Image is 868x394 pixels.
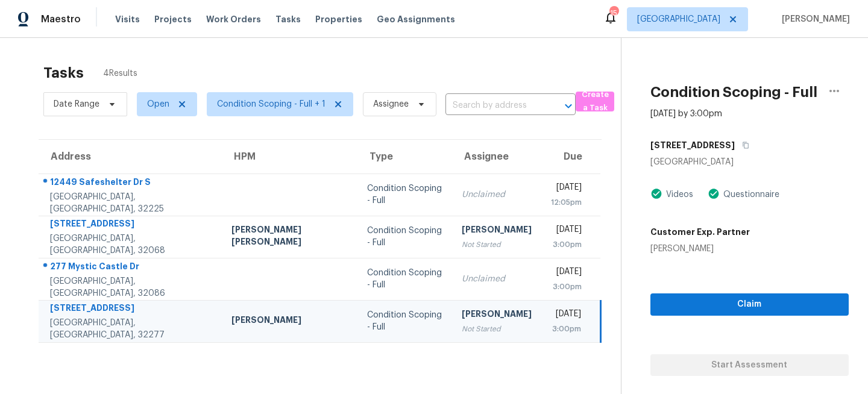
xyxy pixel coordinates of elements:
span: [GEOGRAPHIC_DATA] [637,13,720,25]
div: Unclaimed [462,273,532,285]
div: Videos [662,189,693,201]
div: [STREET_ADDRESS] [50,217,212,233]
th: Type [357,140,452,174]
span: Projects [154,13,192,25]
button: Claim [650,293,849,316]
div: [PERSON_NAME] [462,224,532,239]
div: [GEOGRAPHIC_DATA], [GEOGRAPHIC_DATA], 32225 [50,191,212,215]
div: [DATE] [551,181,582,196]
div: 15 [609,7,618,19]
div: [GEOGRAPHIC_DATA], [GEOGRAPHIC_DATA], 32277 [50,317,212,341]
div: Condition Scoping - Full [367,183,442,207]
button: Copy Address [735,134,751,156]
span: Date Range [54,98,99,110]
th: Address [39,140,222,174]
h2: Condition Scoping - Full [650,86,817,98]
span: Maestro [41,13,81,25]
th: Due [541,140,600,174]
h2: Tasks [43,67,84,79]
div: [STREET_ADDRESS] [50,302,212,317]
span: Visits [115,13,140,25]
span: [PERSON_NAME] [777,13,850,25]
div: [GEOGRAPHIC_DATA], [GEOGRAPHIC_DATA], 32086 [50,275,212,299]
div: [DATE] [551,266,582,281]
div: 277 Mystic Castle Dr [50,260,212,275]
div: 3:00pm [551,281,582,293]
span: Tasks [275,15,301,23]
th: HPM [222,140,357,174]
div: Questionnaire [720,189,779,201]
span: Geo Assignments [377,13,455,25]
button: Create a Task [576,92,614,111]
div: [GEOGRAPHIC_DATA] [650,156,849,168]
span: Condition Scoping - Full + 1 [217,98,325,110]
div: Condition Scoping - Full [367,309,442,333]
th: Assignee [452,140,541,174]
span: Assignee [373,98,409,110]
span: Claim [660,297,839,312]
input: Search by address [445,96,542,115]
div: [GEOGRAPHIC_DATA], [GEOGRAPHIC_DATA], 32068 [50,233,212,257]
div: [PERSON_NAME] [650,243,750,255]
span: Open [147,98,169,110]
h5: Customer Exp. Partner [650,226,750,238]
div: [PERSON_NAME] [231,314,348,329]
span: Properties [315,13,362,25]
span: Create a Task [582,88,608,116]
div: Unclaimed [462,189,532,201]
div: 12:05pm [551,196,582,208]
div: [DATE] by 3:00pm [650,108,722,120]
div: [PERSON_NAME] [462,308,532,323]
div: 12449 Safeshelter Dr S [50,176,212,191]
span: 4 Results [103,67,137,80]
div: Not Started [462,239,532,251]
div: [DATE] [551,224,582,239]
div: 3:00pm [551,323,581,335]
img: Artifact Present Icon [708,187,720,200]
div: Not Started [462,323,532,335]
button: Open [560,98,577,114]
span: Work Orders [206,13,261,25]
img: Artifact Present Icon [650,187,662,200]
div: [PERSON_NAME] [PERSON_NAME] [231,224,348,251]
div: 3:00pm [551,239,582,251]
div: Condition Scoping - Full [367,267,442,291]
div: [DATE] [551,308,581,323]
h5: [STREET_ADDRESS] [650,139,735,151]
div: Condition Scoping - Full [367,225,442,249]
